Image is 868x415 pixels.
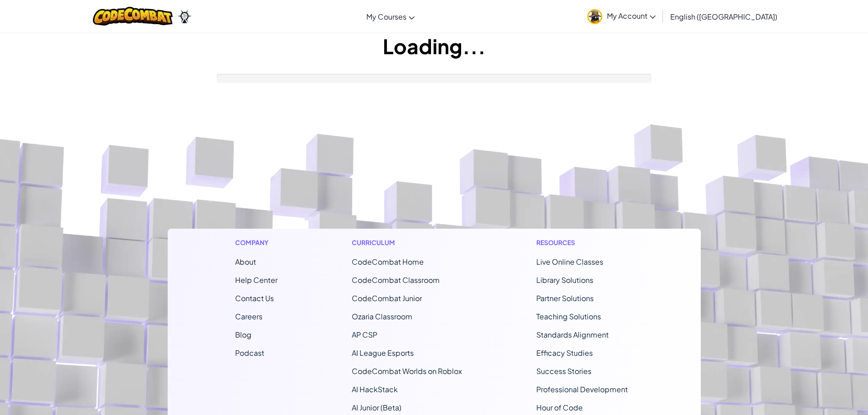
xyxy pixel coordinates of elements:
h1: Company [235,238,277,247]
span: CodeCombat Home [352,257,424,266]
a: Live Online Classes [536,257,603,266]
h1: Curriculum [352,238,462,247]
a: Ozaria Classroom [352,312,412,321]
a: AP CSP [352,330,377,339]
a: My Courses [362,4,419,29]
span: English ([GEOGRAPHIC_DATA]) [670,12,777,21]
a: AI HackStack [352,384,398,394]
a: AI League Esports [352,348,414,358]
h1: Resources [536,238,633,247]
img: avatar [587,9,602,24]
a: Success Stories [536,366,591,376]
span: Contact Us [235,293,274,303]
a: Podcast [235,348,264,358]
a: CodeCombat Junior [352,293,422,303]
a: My Account [583,2,660,31]
a: Hour of Code [536,403,583,412]
img: CodeCombat logo [93,7,173,26]
a: Efficacy Studies [536,348,593,358]
a: Teaching Solutions [536,312,601,321]
a: English ([GEOGRAPHIC_DATA]) [666,4,782,29]
a: AI Junior (Beta) [352,403,401,412]
a: Blog [235,330,252,339]
a: About [235,257,256,266]
a: CodeCombat Classroom [352,275,440,285]
img: Ozaria [177,10,192,23]
span: My Courses [366,12,406,21]
a: Partner Solutions [536,293,594,303]
a: Standards Alignment [536,330,609,339]
a: Professional Development [536,384,628,394]
a: Library Solutions [536,275,593,285]
a: CodeCombat Worlds on Roblox [352,366,462,376]
a: Help Center [235,275,277,285]
span: My Account [607,11,656,20]
a: Careers [235,312,262,321]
